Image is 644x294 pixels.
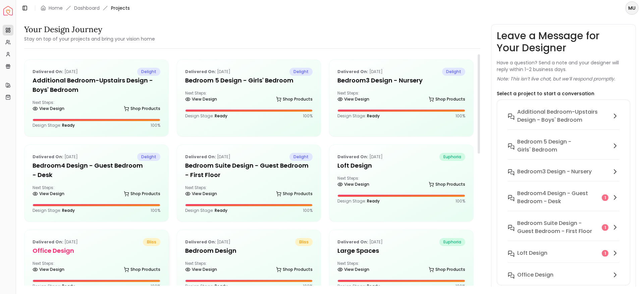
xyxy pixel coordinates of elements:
a: Home [49,5,63,11]
h5: Additional Bedroom-Upstairs design - Boys' Bedroom [33,76,160,95]
div: Next Steps: [33,100,160,113]
div: 1 [602,194,608,201]
p: 100 % [303,284,313,289]
h5: Bedroom4 design - Guest Bedroom - Desk [33,161,160,180]
span: delight [137,153,160,161]
a: View Design [185,95,217,104]
a: View Design [33,189,64,198]
a: View Design [185,265,217,274]
a: Shop Products [429,95,465,104]
p: [DATE] [33,238,78,246]
small: Stay on top of your projects and bring your vision home [24,36,155,42]
a: Dashboard [74,5,100,11]
p: Design Stage: [33,208,75,213]
p: [DATE] [185,68,230,76]
button: Bedroom Suite design - Guest Bedroom - First Floor1 [502,217,625,246]
span: euphoria [439,153,465,161]
div: Next Steps: [337,176,465,189]
a: View Design [185,189,217,198]
h5: Bedroom3 design - Nursery [337,76,465,85]
span: delight [442,68,465,76]
button: Bedroom 5 design - Girls' Bedroom [502,135,625,165]
button: Additional Bedroom-Upstairs design - Boys' Bedroom [502,105,625,135]
p: 100 % [151,123,160,128]
b: Delivered on: [185,239,216,245]
span: delight [137,68,160,76]
b: Delivered on: [33,69,63,74]
h3: Leave a Message for Your Designer [497,30,630,54]
span: Ready [62,208,75,213]
div: 1 [602,250,608,257]
a: View Design [33,104,64,113]
div: Next Steps: [185,91,313,104]
h5: Office Design [33,246,160,255]
p: Have a question? Send a note and your designer will reply within 1–2 business days. [497,59,630,73]
div: 1 [602,224,608,231]
p: [DATE] [33,153,78,161]
button: Bedroom3 design - Nursery [502,165,625,187]
p: Design Stage: [185,113,227,119]
a: Shop Products [124,265,160,274]
span: delight [289,153,313,161]
span: Ready [62,283,75,289]
p: [DATE] [337,153,383,161]
a: View Design [33,265,64,274]
h6: Bedroom4 design - Guest Bedroom - Desk [517,189,599,205]
p: 100 % [455,284,465,289]
span: MU [626,2,638,14]
p: 100 % [151,284,160,289]
a: View Design [337,95,369,104]
a: Shop Products [276,189,313,198]
p: 100 % [455,198,465,204]
p: [DATE] [33,68,78,76]
span: Ready [62,122,75,128]
p: [DATE] [337,68,383,76]
a: Shop Products [124,104,160,113]
button: Loft design1 [502,246,625,268]
p: Design Stage: [185,284,227,289]
p: [DATE] [337,238,383,246]
h5: Large Spaces [337,246,465,255]
a: View Design [337,265,369,274]
p: Design Stage: [337,113,380,119]
h5: Bedroom 5 design - Girls' Bedroom [185,76,313,85]
span: Projects [111,5,130,11]
div: Next Steps: [33,261,160,274]
span: Ready [367,113,380,119]
p: Select a project to start a conversation [497,90,594,97]
b: Delivered on: [33,154,63,160]
p: [DATE] [185,238,230,246]
h6: Bedroom3 design - Nursery [517,168,592,176]
p: Note: This isn’t live chat, but we’ll respond promptly. [497,75,615,82]
nav: breadcrumb [41,5,130,11]
h5: Bedroom Design [185,246,313,255]
p: Design Stage: [337,284,380,289]
div: Next Steps: [185,185,313,198]
h6: Loft design [517,249,547,257]
a: Shop Products [429,265,465,274]
button: MU [625,1,639,15]
p: Design Stage: [185,208,227,213]
button: Office Design [502,268,625,290]
b: Delivered on: [185,154,216,160]
div: Next Steps: [337,261,465,274]
span: bliss [295,238,313,246]
a: Shop Products [124,189,160,198]
p: Design Stage: [33,123,75,128]
span: Ready [367,283,380,289]
a: View Design [337,180,369,189]
b: Delivered on: [337,69,368,74]
h5: Loft design [337,161,465,170]
span: Ready [215,113,227,119]
h5: Bedroom Suite design - Guest Bedroom - First Floor [185,161,313,180]
b: Delivered on: [185,69,216,74]
span: bliss [143,238,160,246]
p: [DATE] [185,153,230,161]
button: Bedroom4 design - Guest Bedroom - Desk1 [502,187,625,217]
p: 100 % [151,208,160,213]
span: Ready [215,283,227,289]
h6: Office Design [517,271,553,279]
h6: Additional Bedroom-Upstairs design - Boys' Bedroom [517,108,608,124]
h3: Your Design Journey [24,24,155,35]
h6: Bedroom Suite design - Guest Bedroom - First Floor [517,219,599,235]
